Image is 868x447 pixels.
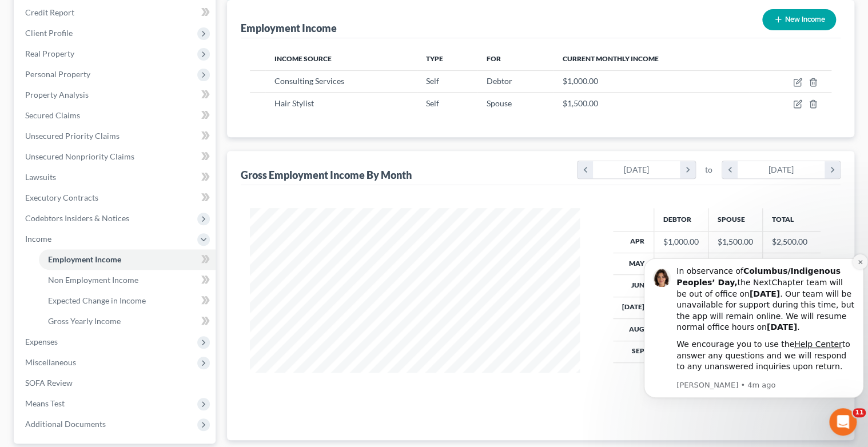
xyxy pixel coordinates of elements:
div: $1,500.00 [718,236,753,248]
i: chevron_right [825,161,840,178]
i: chevron_left [578,161,593,178]
th: Spouse [708,208,762,231]
span: 11 [853,408,866,417]
span: $1,500.00 [563,98,598,108]
span: Means Test [25,398,65,408]
button: New Income [762,9,836,30]
span: Codebtors Insiders & Notices [25,213,129,223]
div: Gross Employment Income By Month [241,168,412,182]
span: Current Monthly Income [563,54,659,63]
a: SOFA Review [16,373,216,393]
a: Secured Claims [16,105,216,126]
a: Property Analysis [16,85,216,105]
span: Expenses [25,337,58,346]
span: Unsecured Priority Claims [25,131,120,141]
a: Unsecured Nonpriority Claims [16,146,216,167]
div: $1,000.00 [663,236,699,248]
th: Apr [613,231,654,253]
span: Income Source [274,54,332,63]
a: Executory Contracts [16,187,216,208]
div: [DATE] [738,161,825,178]
span: Client Profile [25,28,73,38]
span: Secured Claims [25,110,80,120]
th: Debtor [654,208,708,231]
th: Sep [613,341,654,362]
span: Type [426,54,443,63]
a: Employment Income [39,249,216,270]
th: Total [762,208,821,231]
span: Spouse [487,98,512,108]
span: Unsecured Nonpriority Claims [25,151,134,161]
span: SOFA Review [25,378,73,388]
span: Non Employment Income [48,275,138,285]
a: Credit Report [16,2,216,23]
a: Expected Change in Income [39,290,216,311]
span: For [487,54,501,63]
div: [DATE] [593,161,680,178]
span: Lawsuits [25,172,56,182]
span: Income [25,234,51,244]
span: Expected Change in Income [48,296,146,305]
a: Unsecured Priority Claims [16,126,216,146]
a: Gross Yearly Income [39,311,216,332]
span: Property Analysis [25,90,89,99]
span: Additional Documents [25,419,106,429]
th: Jun [613,275,654,297]
span: Employment Income [48,254,121,264]
span: Miscellaneous [25,357,76,367]
span: Debtor [487,76,512,86]
div: Employment Income [241,21,337,35]
span: Credit Report [25,7,74,17]
th: Aug [613,319,654,341]
span: Real Property [25,49,74,58]
span: Executory Contracts [25,193,98,202]
span: Hair Stylist [274,98,314,108]
span: Self [426,76,439,86]
th: May [613,253,654,274]
td: $2,500.00 [762,231,821,253]
i: chevron_right [680,161,695,178]
iframe: Intercom notifications message [639,245,868,441]
span: Self [426,98,439,108]
span: $1,000.00 [563,76,598,86]
span: Personal Property [25,69,90,79]
a: Non Employment Income [39,270,216,290]
span: to [705,164,712,175]
i: chevron_left [722,161,738,178]
span: Gross Yearly Income [48,316,121,326]
a: Lawsuits [16,167,216,187]
th: [DATE] [613,297,654,318]
iframe: Intercom live chat [829,408,857,436]
span: Consulting Services [274,76,344,86]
